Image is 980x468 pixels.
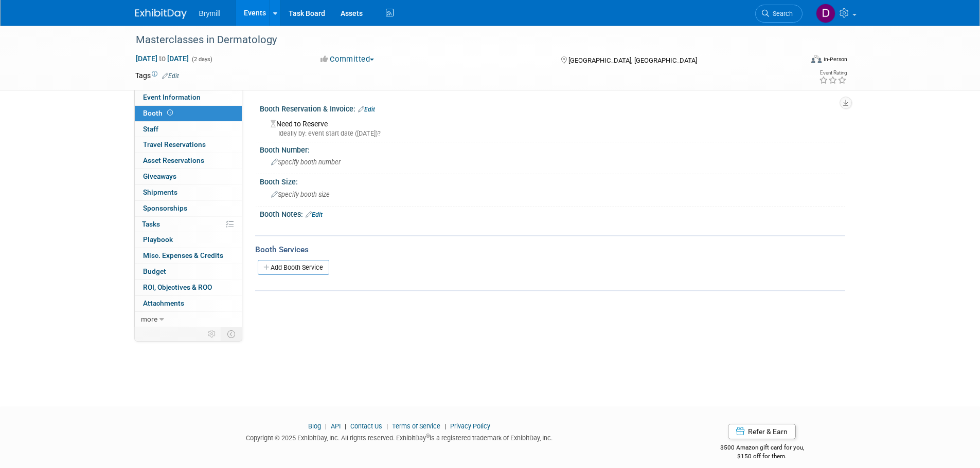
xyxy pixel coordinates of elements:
[135,90,242,105] a: Event Information
[258,260,329,275] a: Add Booth Service
[350,422,382,430] a: Contact Us
[816,4,835,23] img: Delaney Bryne
[135,106,242,121] a: Booth
[823,55,847,63] div: In-Person
[271,158,341,166] span: Specify booth number
[679,452,845,461] div: $150 off for them.
[450,422,490,430] a: Privacy Policy
[135,137,242,153] a: Travel Reservations
[143,299,184,307] span: Attachments
[135,232,242,248] a: Playbook
[157,54,167,63] span: to
[162,72,179,80] a: Edit
[143,251,223,259] span: Misc. Expenses & Credits
[135,248,242,264] a: Misc. Expenses & Credits
[143,93,201,101] span: Event Information
[742,53,848,69] div: Event Format
[132,31,787,49] div: Masterclasses in Dermatology
[135,264,242,279] a: Budget
[268,116,838,138] div: Need to Reserve
[358,106,375,113] a: Edit
[191,56,212,63] span: (2 days)
[819,70,847,76] div: Event Rating
[143,140,206,148] span: Travel Reservations
[135,70,179,81] td: Tags
[769,10,793,17] span: Search
[143,188,177,196] span: Shipments
[728,424,796,439] a: Refer & Earn
[135,9,187,19] img: ExhibitDay
[679,437,845,460] div: $500 Amazon gift card for you,
[143,156,204,164] span: Asset Reservations
[135,153,242,169] a: Asset Reservations
[255,244,845,255] div: Booth Services
[203,327,221,341] td: Personalize Event Tab Strip
[135,169,242,184] a: Giveaways
[271,191,330,198] span: Specify booth size
[143,172,176,180] span: Giveaways
[135,54,189,63] span: [DATE] [DATE]
[135,217,242,232] a: Tasks
[143,235,173,244] span: Playbook
[143,125,158,133] span: Staff
[426,433,430,439] sup: ®
[135,280,242,295] a: ROI, Objectives & ROO
[135,296,242,311] a: Attachments
[392,422,440,430] a: Terms of Service
[199,9,221,17] span: Brymill
[143,283,212,291] span: ROI, Objectives & ROO
[260,207,845,220] div: Booth Notes:
[260,101,845,115] div: Booth Reservation & Invoice:
[135,185,242,200] a: Shipments
[135,431,664,443] div: Copyright © 2025 ExhibitDay, Inc. All rights reserved. ExhibitDay is a registered trademark of Ex...
[271,129,838,138] div: Ideally by: event start date ([DATE])?
[323,422,329,430] span: |
[135,201,242,216] a: Sponsorships
[143,204,187,212] span: Sponsorships
[811,55,822,63] img: Format-Inperson.png
[342,422,349,430] span: |
[143,109,175,117] span: Booth
[331,422,341,430] a: API
[260,174,845,187] div: Booth Size:
[442,422,449,430] span: |
[568,57,697,64] span: [GEOGRAPHIC_DATA], [GEOGRAPHIC_DATA]
[260,142,845,155] div: Booth Number:
[384,422,390,430] span: |
[306,211,323,218] a: Edit
[135,312,242,327] a: more
[165,109,175,117] span: Booth not reserved yet
[143,267,166,275] span: Budget
[135,122,242,137] a: Staff
[317,54,378,65] button: Committed
[141,315,157,323] span: more
[308,422,321,430] a: Blog
[755,5,803,23] a: Search
[221,327,242,341] td: Toggle Event Tabs
[142,220,160,228] span: Tasks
